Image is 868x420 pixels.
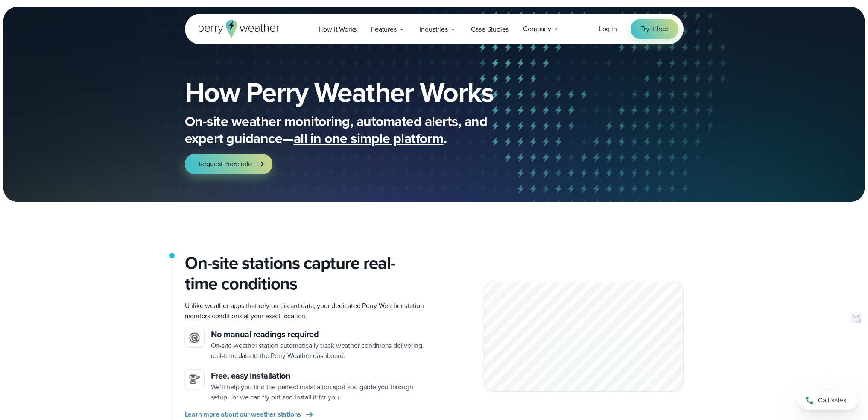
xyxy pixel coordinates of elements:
p: We’ll help you find the perfect installation spot and guide you through setup—or we can fly out a... [211,382,427,402]
a: Log in [599,24,617,34]
h3: Free, easy installation [211,370,427,382]
h1: How Perry Weather Works [185,79,555,106]
span: Features [371,24,396,35]
span: Industries [420,24,448,35]
h2: On-site stations capture real-time conditions [185,253,427,294]
p: On-site weather monitoring, automated alerts, and expert guidance— . [185,113,526,147]
span: Call sales [818,395,846,405]
span: all in one simple platform [294,128,444,149]
span: Learn more about our weather stations [185,409,301,420]
span: Request more info [199,159,252,169]
p: Unlike weather apps that rely on distant data, your dedicated Perry Weather station monitors cond... [185,301,427,321]
a: Learn more about our weather stations [185,409,315,420]
span: Company [523,24,551,34]
a: Case Studies [464,21,516,38]
span: How it Works [319,24,357,35]
span: Case Studies [471,24,509,35]
a: How it Works [312,21,364,38]
a: Request more info [185,154,273,174]
a: Try it free [631,19,678,39]
span: Try it free [641,24,668,34]
a: Call sales [798,391,858,410]
p: On-site weather station automatically track weather conditions delivering real-time data to the P... [211,341,427,361]
h3: No manual readings required [211,328,427,341]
